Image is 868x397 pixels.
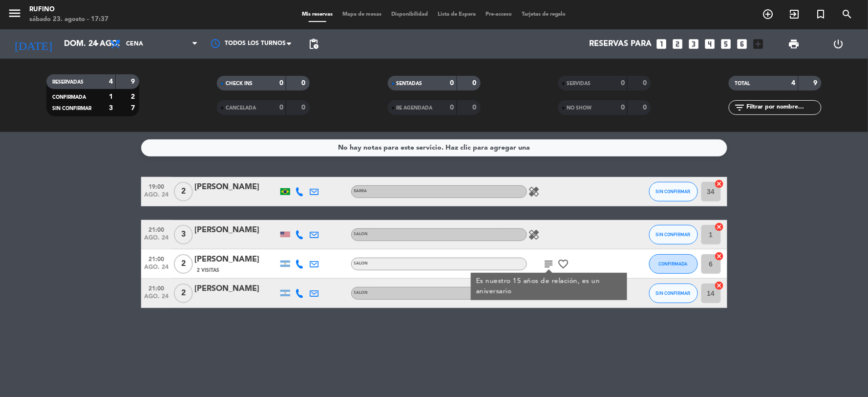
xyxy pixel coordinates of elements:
div: LOG OUT [816,29,861,59]
strong: 0 [302,80,308,87]
i: cancel [715,281,724,290]
div: [PERSON_NAME] [195,283,278,295]
span: SIN CONFIRMAR [656,232,691,237]
span: RESERVADAS [52,80,84,85]
span: Reservas para [590,40,652,49]
i: menu [7,6,22,21]
i: looks_6 [736,38,749,50]
span: Mis reservas [297,12,338,17]
i: looks_3 [688,38,700,50]
span: CHECK INS [226,81,253,86]
i: filter_list [734,102,745,113]
strong: 0 [279,80,283,87]
span: BARRA [354,189,367,193]
i: turned_in_not [815,8,827,20]
span: ago. 24 [145,264,169,275]
span: TOTAL [735,81,750,86]
span: ago. 24 [145,235,169,246]
i: [DATE] [7,33,59,55]
strong: 0 [643,80,649,87]
i: power_settings_new [832,38,844,50]
strong: 0 [302,104,308,111]
span: 19:00 [145,180,169,192]
span: 21:00 [145,223,169,235]
strong: 0 [450,80,454,87]
i: looks_4 [704,38,717,50]
i: arrow_drop_down [91,38,103,50]
div: [PERSON_NAME] [195,181,278,194]
span: Cena [126,41,143,47]
i: exit_to_app [789,8,801,20]
div: sábado 23. agosto - 17:37 [29,15,108,24]
i: add_circle_outline [762,8,774,20]
span: Tarjetas de regalo [517,12,571,17]
i: subject [543,258,555,270]
span: ago. 24 [145,293,169,305]
strong: 0 [472,104,478,111]
span: CANCELADA [226,106,256,110]
i: healing [529,229,540,241]
strong: 0 [621,80,625,87]
strong: 3 [109,105,113,111]
i: looks_one [656,38,668,50]
button: SIN CONFIRMAR [649,284,698,303]
i: looks_5 [720,38,733,50]
i: cancel [715,222,724,232]
strong: 2 [131,93,137,100]
div: Es nuestro 15 años de relación, es un aniversario [476,276,622,297]
i: healing [529,186,540,198]
input: Filtrar por nombre... [745,102,821,113]
span: 21:00 [145,282,169,293]
span: ago. 24 [145,192,169,203]
button: menu [7,6,22,24]
span: SENTADAS [397,81,423,86]
span: SALON [354,232,368,236]
div: [PERSON_NAME] [195,253,278,266]
span: SIN CONFIRMAR [656,290,691,296]
strong: 0 [450,104,454,111]
strong: 7 [131,105,137,111]
button: SIN CONFIRMAR [649,182,698,201]
span: 21:00 [145,253,169,264]
span: Pre-acceso [481,12,517,17]
span: Mapa de mesas [338,12,386,17]
span: Lista de Espera [433,12,481,17]
span: CONFIRMADA [659,261,688,266]
strong: 4 [792,80,796,87]
span: SALON [354,262,368,265]
strong: 9 [814,80,820,87]
strong: 4 [109,78,113,85]
span: SIN CONFIRMAR [656,189,691,194]
span: print [788,38,800,50]
strong: 0 [472,80,478,87]
strong: 9 [131,78,137,85]
div: No hay notas para este servicio. Haz clic para agregar una [338,142,530,154]
div: Rufino [29,5,108,15]
strong: 0 [621,104,625,111]
i: cancel [715,251,724,261]
button: SIN CONFIRMAR [649,225,698,244]
span: SALON [354,291,368,295]
span: SERVIDAS [567,81,591,86]
span: 2 [174,182,193,201]
i: search [842,8,853,20]
span: 2 Visitas [197,266,220,274]
span: CONFIRMADA [52,95,86,100]
i: add_box [752,38,765,50]
i: cancel [715,179,724,189]
div: [PERSON_NAME] [195,224,278,237]
i: favorite_border [558,258,570,270]
span: NO SHOW [567,106,592,110]
span: pending_actions [308,38,319,50]
strong: 1 [109,93,113,100]
span: 3 [174,225,193,244]
strong: 0 [643,104,649,111]
i: looks_two [672,38,684,50]
span: 2 [174,254,193,274]
button: CONFIRMADA [649,254,698,274]
span: 2 [174,284,193,303]
span: SIN CONFIRMAR [52,106,91,111]
strong: 0 [279,104,283,111]
span: Disponibilidad [386,12,433,17]
span: RE AGENDADA [397,106,433,110]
